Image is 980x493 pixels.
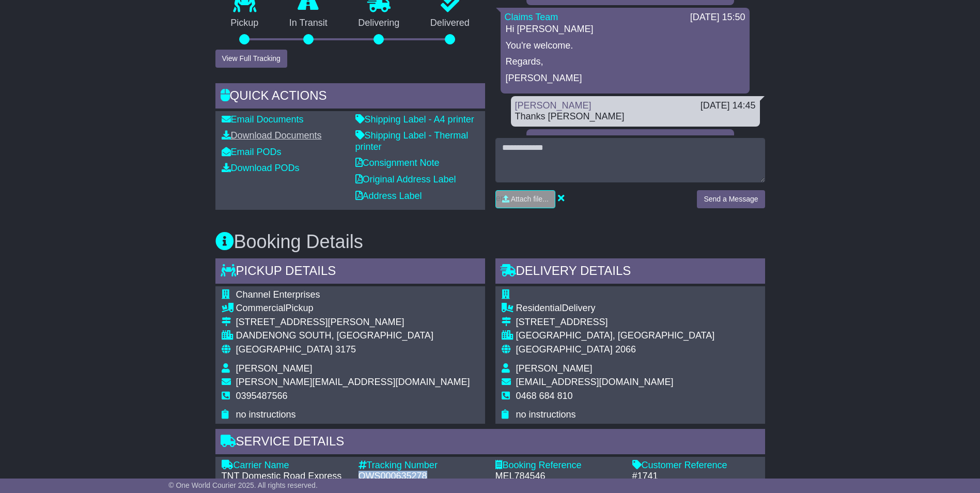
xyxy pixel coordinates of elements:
span: [PERSON_NAME][EMAIL_ADDRESS][DOMAIN_NAME] [236,377,470,387]
div: Delivery [516,303,715,314]
a: Email Documents [222,114,304,125]
div: Pickup Details [215,258,485,286]
span: no instructions [516,409,576,420]
a: Original Address Label [355,174,456,184]
span: 0395487566 [236,391,288,401]
span: 2066 [615,344,636,355]
span: © One World Courier 2025. All rights reserved. [168,481,318,489]
p: Hi [PERSON_NAME] [506,24,744,35]
div: [STREET_ADDRESS] [516,317,715,328]
div: Tracking Number [359,460,485,471]
p: You're welcome. [506,40,744,52]
button: View Full Tracking [215,50,287,68]
h3: Booking Details [215,232,765,252]
div: MEL784546 [495,471,622,482]
a: Address Label [355,191,422,201]
div: DANDENONG SOUTH, [GEOGRAPHIC_DATA] [236,330,470,342]
div: [DATE] 15:50 [690,12,745,23]
div: #1741 [632,471,759,482]
div: TNT Domestic Road Express [222,471,348,482]
span: [GEOGRAPHIC_DATA] [516,344,613,355]
a: Consignment Note [355,158,440,168]
a: Download Documents [222,130,322,141]
div: [GEOGRAPHIC_DATA], [GEOGRAPHIC_DATA] [516,330,715,342]
span: 0468 684 810 [516,391,573,401]
span: Commercial [236,303,286,313]
span: no instructions [236,409,296,420]
div: Service Details [215,429,765,457]
span: Residential [516,303,562,313]
a: Claims Team [505,12,558,22]
p: Pickup [215,18,274,29]
a: Email PODs [222,147,282,157]
span: [GEOGRAPHIC_DATA] [236,344,333,355]
p: Regards, [506,56,744,68]
span: 3175 [335,344,356,355]
div: Quick Actions [215,83,485,111]
span: Channel Enterprises [236,289,320,300]
button: Send a Message [697,190,765,208]
a: [PERSON_NAME] [515,100,592,111]
a: Shipping Label - Thermal printer [355,130,469,152]
p: Delivering [343,18,415,29]
span: [EMAIL_ADDRESS][DOMAIN_NAME] [516,377,674,387]
div: Customer Reference [632,460,759,471]
div: [DATE] 14:45 [701,100,756,112]
p: Delivered [415,18,485,29]
div: Carrier Name [222,460,348,471]
div: Pickup [236,303,470,314]
p: In Transit [274,18,343,29]
p: [PERSON_NAME] [506,73,744,84]
a: Shipping Label - A4 printer [355,114,474,125]
span: [PERSON_NAME] [236,363,313,374]
span: [PERSON_NAME] [516,363,593,374]
div: [STREET_ADDRESS][PERSON_NAME] [236,317,470,328]
div: Delivery Details [495,258,765,286]
div: Booking Reference [495,460,622,471]
div: OWS000635278 [359,471,485,482]
a: Download PODs [222,163,300,173]
div: Thanks [PERSON_NAME] [515,111,756,122]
